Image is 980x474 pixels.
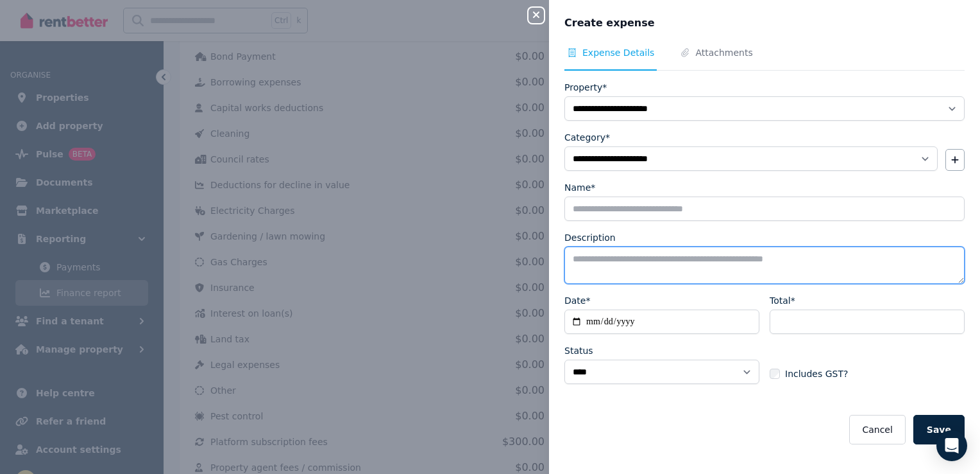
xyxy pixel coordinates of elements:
[564,46,965,71] nav: Tabs
[564,344,593,357] label: Status
[936,430,967,461] div: Open Intercom Messenger
[849,415,905,444] button: Cancel
[564,81,607,94] label: Property*
[582,46,654,59] span: Expense Details
[564,294,590,307] label: Date*
[913,415,965,444] button: Save
[770,294,795,307] label: Total*
[695,46,752,59] span: Attachments
[785,367,848,380] span: Includes GST?
[564,231,616,244] label: Description
[564,181,595,194] label: Name*
[770,369,780,379] input: Includes GST?
[564,131,610,144] label: Category*
[564,15,655,31] span: Create expense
